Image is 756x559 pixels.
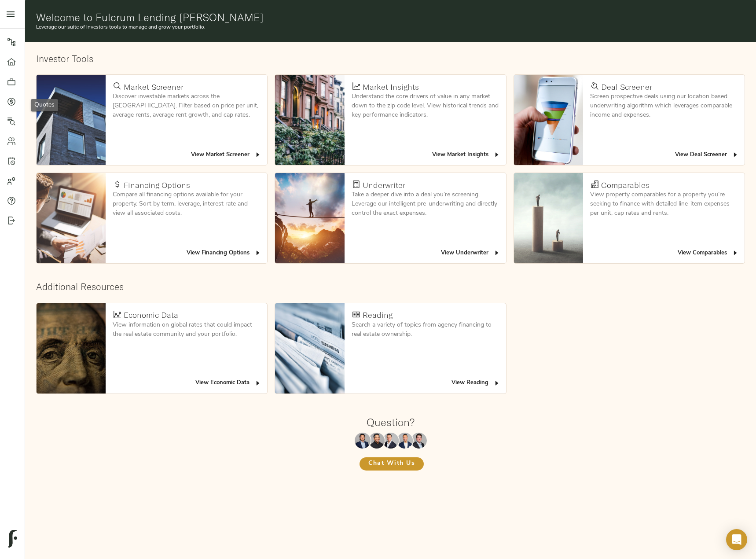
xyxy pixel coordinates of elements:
span: Chat With Us [368,458,415,469]
img: Zach Frizzera [383,433,399,449]
img: Reading [275,303,344,394]
span: View Comparables [678,248,739,258]
img: Kenneth Mendonça [369,433,385,449]
span: View Market Insights [432,150,500,160]
span: View Economic Data [195,378,261,388]
button: View Comparables [675,246,741,260]
p: Understand the core drivers of value in any market down to the zip code level. View historical tr... [352,92,499,120]
img: Deal Screener [514,75,583,165]
h1: Welcome to Fulcrum Lending [PERSON_NAME] [36,11,745,23]
img: Maxwell Wu [355,433,371,449]
span: View Financing Options [187,248,261,258]
p: View information on global rates that could impact the real estate community and your portfolio. [113,320,260,339]
h4: Market Insights [363,82,419,92]
button: View Reading [449,376,503,390]
h4: Market Screener [124,82,183,92]
p: Search a variety of topics from agency financing to real estate ownership. [352,320,499,339]
div: Open Intercom Messenger [726,529,747,550]
h4: Reading [363,310,393,320]
span: View Reading [451,378,500,388]
button: View Financing Options [184,246,264,260]
button: View Market Screener [189,148,264,162]
h4: Financing Options [124,180,190,190]
button: View Market Insights [430,148,503,162]
button: View Economic Data [193,376,264,390]
h4: Economic Data [124,310,178,320]
span: View Deal Screener [675,150,739,160]
span: View Underwriter [441,248,500,258]
img: Economic Data [37,303,106,394]
img: Market Insights [275,75,344,165]
img: Richard Le [397,433,413,449]
p: Compare all financing options available for your property. Sort by term, leverage, interest rate ... [113,190,260,218]
h4: Deal Screener [601,82,652,92]
img: Comparables [514,173,583,263]
p: Leverage our suite of investors tools to manage and grow your portfolio. [36,23,745,31]
h1: Question? [367,416,415,428]
button: Chat With Us [360,457,424,471]
h4: Comparables [601,180,650,190]
p: Take a deeper dive into a deal you’re screening. Leverage our intelligent pre-underwriting and di... [352,190,499,218]
h4: Underwriter [363,180,405,190]
h2: Additional Resources [36,281,745,292]
p: View property comparables for a property you’re seeking to finance with detailed line-item expens... [590,190,738,218]
img: Financing Options [37,173,106,263]
button: View Deal Screener [673,148,741,162]
img: Underwriter [275,173,344,263]
img: Market Screener [37,75,106,165]
h2: Investor Tools [36,53,745,64]
p: Screen prospective deals using our location based underwriting algorithm which leverages comparab... [590,92,738,120]
img: Justin Stamp [411,433,427,449]
span: View Market Screener [191,150,261,160]
button: View Underwriter [439,246,503,260]
p: Discover investable markets across the [GEOGRAPHIC_DATA]. Filter based on price per unit, average... [113,92,260,120]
